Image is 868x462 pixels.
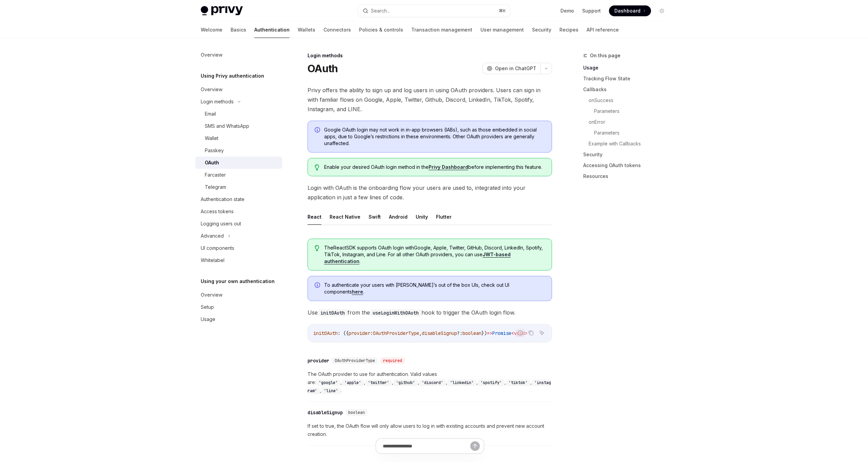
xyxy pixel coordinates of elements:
[380,357,405,364] div: required
[324,126,545,147] span: Google OAuth login may not work in in-app browsers (IABs), such as those embedded in social apps,...
[335,358,375,363] span: OAuthProviderType
[195,313,282,325] a: Usage
[195,144,282,157] a: Passkey
[308,370,552,395] span: The OAuth provider to use for authentication. Valid values are: , , , , , , , , , .
[589,95,673,106] a: onSuccess
[656,5,667,16] button: Toggle dark mode
[201,207,234,216] div: Access tokens
[495,65,536,72] span: Open in ChatGPT
[369,209,381,225] button: Swift
[583,73,673,84] a: Tracking Flow State
[348,410,365,415] span: boolean
[315,127,321,134] svg: Info
[195,49,282,61] a: Overview
[480,22,524,38] a: User management
[195,169,282,181] a: Farcaster
[254,22,290,38] a: Authentication
[323,22,351,38] a: Connectors
[315,282,321,289] svg: Info
[201,6,243,16] img: light logo
[308,308,552,317] span: Use from the hook to trigger the OAuth login flow.
[324,164,545,170] span: Enable your desired OAuth login method in the before implementing this feature.
[201,85,222,94] div: Overview
[231,22,246,38] a: Basics
[559,22,578,38] a: Recipes
[370,330,373,336] span: :
[457,330,462,336] span: ?:
[587,22,619,38] a: API reference
[205,110,216,118] div: Email
[462,330,481,336] span: boolean
[365,379,392,386] code: 'twitter'
[195,254,282,266] a: Whitelabel
[583,149,673,160] a: Security
[195,193,282,205] a: Authentication state
[338,330,349,336] span: : ({
[201,244,234,252] div: UI components
[514,330,525,336] span: void
[371,7,390,15] div: Search...
[349,330,370,336] span: provider
[205,146,224,155] div: Passkey
[195,83,282,96] a: Overview
[195,132,282,144] a: Wallet
[525,330,528,336] span: >
[201,303,214,311] div: Setup
[582,7,601,14] a: Support
[411,22,472,38] a: Transaction management
[516,328,525,337] button: Report incorrect code
[478,379,505,386] code: 'spotify'
[195,218,282,230] a: Logging users out
[195,157,282,169] a: OAuth
[352,289,363,295] a: here
[594,106,673,117] a: Parameters
[470,441,480,451] button: Send message
[205,159,219,167] div: OAuth
[308,422,552,438] span: If set to true, the OAuth flow will only allow users to log in with existing accounts and prevent...
[583,160,673,171] a: Accessing OAuth tokens
[201,195,244,203] div: Authentication state
[313,330,338,336] span: initOAuth
[308,52,552,59] div: Login methods
[201,256,224,264] div: Whitelabel
[321,387,341,394] code: 'line'
[492,330,511,336] span: Promise
[419,330,422,336] span: ,
[318,309,348,317] code: initOAuth
[482,63,540,74] button: Open in ChatGPT
[201,315,215,323] div: Usage
[205,171,226,179] div: Farcaster
[324,282,545,295] span: To authenticate your users with [PERSON_NAME]’s out of the box UIs, check out UI components .
[393,379,418,386] code: 'github'
[201,22,222,38] a: Welcome
[205,183,226,191] div: Telegram
[499,8,506,14] span: ⌘ K
[201,220,241,228] div: Logging users out
[614,7,640,14] span: Dashboard
[201,98,234,106] div: Login methods
[195,205,282,218] a: Access tokens
[532,22,551,38] a: Security
[594,127,673,138] a: Parameters
[308,183,552,202] span: Login with OAuth is the onboarding flow your users are used to, integrated into your application ...
[195,301,282,313] a: Setup
[370,309,421,317] code: useLoginWithOAuth
[583,62,673,73] a: Usage
[506,379,530,386] code: 'tiktok'
[205,122,249,130] div: SMS and WhatsApp
[330,209,360,225] button: React Native
[389,209,408,225] button: Android
[195,242,282,254] a: UI components
[583,171,673,182] a: Resources
[416,209,428,225] button: Unity
[195,108,282,120] a: Email
[589,117,673,127] a: onError
[195,120,282,132] a: SMS and WhatsApp
[315,164,319,170] svg: Tip
[447,379,476,386] code: 'linkedin'
[342,379,364,386] code: 'apple'
[205,134,218,142] div: Wallet
[195,289,282,301] a: Overview
[324,244,545,265] span: The React SDK supports OAuth login with Google, Apple, Twitter, GitHub, Discord, LinkedIn, Spotif...
[373,330,419,336] span: OAuthProviderType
